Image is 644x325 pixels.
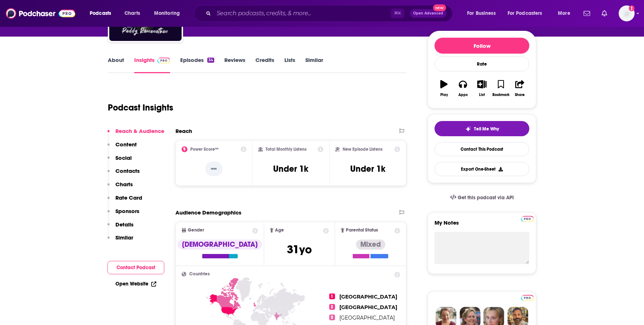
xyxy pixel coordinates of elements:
span: Gender [188,228,204,233]
span: Logged in as ellerylsmith123 [619,5,635,21]
a: Charts [120,8,144,19]
span: New [433,4,446,11]
p: Reach & Audience [115,128,164,134]
h2: Power Score™ [190,147,219,152]
span: For Business [467,8,496,18]
a: Pro website [521,215,534,222]
div: [DEMOGRAPHIC_DATA] [178,239,262,250]
button: open menu [149,8,189,19]
button: Apps [453,75,472,101]
div: List [479,93,485,97]
a: Lists [284,57,295,73]
button: Social [107,154,132,168]
button: Similar [107,234,133,247]
button: Contact Podcast [107,261,164,274]
h3: Under 1k [273,163,308,174]
div: Rate [435,57,529,71]
span: ⌘ K [391,9,404,18]
img: Podchaser - Follow, Share and Rate Podcasts [6,7,75,20]
svg: Add a profile image [629,5,635,11]
a: Contact This Podcast [435,142,529,156]
button: Bookmark [491,75,510,101]
span: Tell Me Why [474,126,499,132]
img: Podchaser Pro [521,216,534,222]
p: Social [115,154,132,161]
span: More [558,8,570,18]
div: Share [515,93,525,97]
span: Monitoring [154,8,180,18]
p: Rate Card [115,194,142,201]
img: Podchaser Pro [157,58,170,63]
a: Reviews [224,57,245,73]
p: Sponsors [115,208,139,214]
button: Follow [435,38,529,54]
p: -- [205,162,223,176]
a: Open Website [115,281,156,287]
p: Charts [115,181,133,188]
button: open menu [553,8,579,19]
p: Details [115,221,134,228]
a: Show notifications dropdown [599,7,610,20]
a: Credits [255,57,274,73]
img: User Profile [619,5,635,21]
a: Similar [305,57,323,73]
h3: Under 1k [350,163,385,174]
span: 2 [329,304,335,310]
span: [GEOGRAPHIC_DATA] [339,314,395,321]
p: Contacts [115,167,140,174]
button: Details [107,221,134,234]
button: List [473,75,491,101]
span: 31 yo [287,242,312,257]
button: Rate Card [107,194,142,208]
span: Get this podcast via API [458,195,514,201]
button: Play [435,75,453,101]
div: Bookmark [492,93,509,97]
input: Search podcasts, credits, & more... [214,8,391,19]
div: Play [440,93,448,97]
h2: New Episode Listens [343,147,382,152]
span: For Podcasters [508,8,542,18]
div: Search podcasts, credits, & more... [201,5,459,22]
span: Age [275,228,284,233]
a: Episodes34 [180,57,214,73]
a: Show notifications dropdown [581,7,593,20]
span: Podcasts [90,8,111,18]
span: Charts [124,8,140,18]
span: [GEOGRAPHIC_DATA] [339,304,397,311]
a: Pro website [521,294,534,301]
img: Podchaser Pro [521,295,534,301]
span: Open Advanced [413,12,443,15]
a: InsightsPodchaser Pro [134,57,170,73]
button: open menu [85,8,120,19]
h2: Audience Demographics [175,209,241,216]
button: Content [107,141,137,154]
span: 1 [329,293,335,299]
span: [GEOGRAPHIC_DATA] [339,293,397,300]
button: open menu [462,8,505,19]
span: Parental Status [346,228,378,233]
h2: Total Monthly Listens [266,147,306,152]
button: Show profile menu [619,5,635,21]
button: open menu [503,8,553,19]
button: Charts [107,181,133,194]
p: Similar [115,234,133,241]
button: tell me why sparkleTell Me Why [435,121,529,136]
button: Reach & Audience [107,128,164,141]
p: Content [115,141,137,148]
span: 3 [329,314,335,320]
a: About [108,57,124,73]
a: Get this podcast via API [444,189,520,207]
button: Export One-Sheet [435,162,529,176]
button: Open AdvancedNew [410,9,446,18]
div: Mixed [356,239,385,250]
label: My Notes [435,219,529,232]
button: Sponsors [107,208,139,221]
div: 34 [207,58,214,63]
img: tell me why sparkle [465,126,471,132]
button: Contacts [107,167,140,181]
div: Apps [458,93,468,97]
span: Countries [189,272,210,276]
h2: Reach [175,128,192,134]
button: Share [510,75,529,101]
